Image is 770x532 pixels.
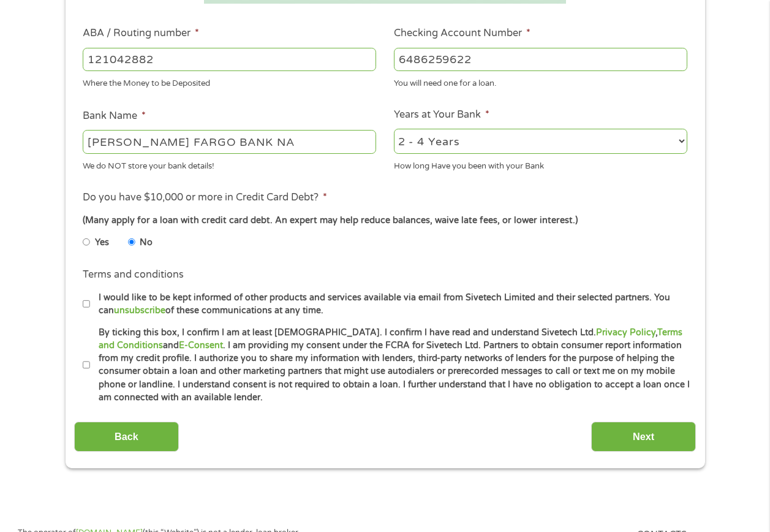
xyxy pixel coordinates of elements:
[83,214,687,227] div: (Many apply for a loan with credit card debt. An expert may help reduce balances, waive late fees...
[83,110,146,123] label: Bank Name
[591,422,696,452] input: Next
[83,191,327,204] label: Do you have $10,000 or more in Credit Card Debt?
[83,74,376,90] div: Where the Money to be Deposited
[99,327,682,351] a: Terms and Conditions
[394,74,687,90] div: You will need one for a loan.
[90,326,691,405] label: By ticking this box, I confirm I am at least [DEMOGRAPHIC_DATA]. I confirm I have read and unders...
[114,305,165,316] a: unsubscribe
[83,156,376,172] div: We do NOT store your bank details!
[394,156,687,172] div: How long Have you been with your Bank
[596,327,655,338] a: Privacy Policy
[83,27,199,40] label: ABA / Routing number
[140,236,153,249] label: No
[394,48,687,71] input: 345634636
[83,268,184,281] label: Terms and conditions
[179,340,223,351] a: E-Consent
[83,48,376,71] input: 263177916
[95,236,109,249] label: Yes
[74,422,179,452] input: Back
[394,27,530,40] label: Checking Account Number
[394,108,489,121] label: Years at Your Bank
[90,291,691,317] label: I would like to be kept informed of other products and services available via email from Sivetech...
